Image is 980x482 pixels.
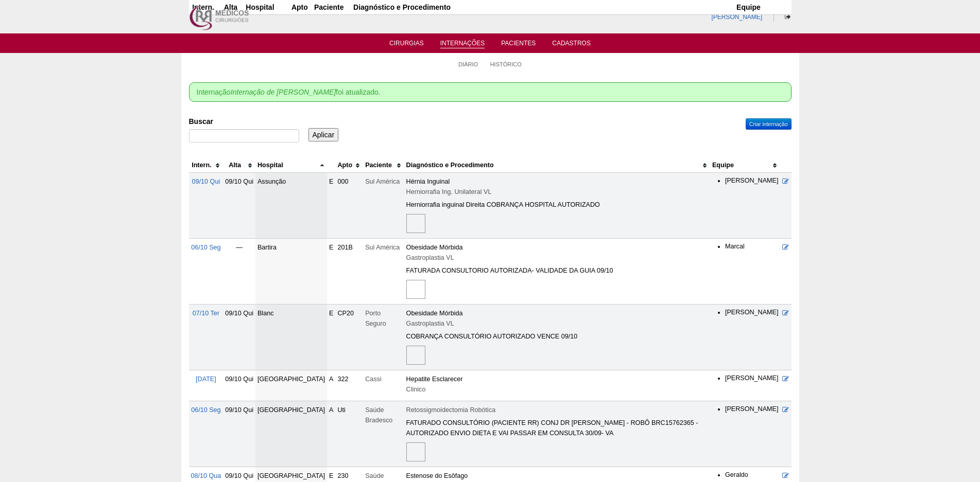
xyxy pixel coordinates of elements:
[327,401,335,467] td: A
[225,472,253,479] span: 09/10 Qui
[225,310,253,317] span: 09/10 Qui
[193,310,219,317] a: 07/10 Ter
[225,406,253,414] span: 09/10 Qui
[255,239,327,305] td: Bartira
[389,40,424,50] a: Cirurgias
[711,13,762,21] a: [PERSON_NAME]
[223,239,255,305] td: —
[725,242,779,252] li: Marcal
[189,116,299,127] label: Buscar
[365,405,402,425] div: Saúde Bradesco
[365,176,402,187] div: Sul América
[189,158,223,173] th: Intern.
[458,61,478,68] a: Diário
[255,158,327,173] th: Hospital
[406,374,708,384] div: Hepatite Esclarecer
[406,308,708,318] div: Obesidade Mórbida
[255,173,327,239] td: Assunção
[335,173,363,239] td: 000
[406,242,708,253] div: Obesidade Mórbida
[191,472,221,479] a: 08/10 Qua
[490,61,522,68] a: Histórico
[255,401,327,467] td: [GEOGRAPHIC_DATA]
[191,244,220,251] a: 06/10 Seg
[406,405,708,415] div: Retossigmoidectomia Robótica
[335,239,363,305] td: 201B
[746,118,792,130] a: Criar internação
[710,158,781,173] th: Equipe
[406,384,708,395] div: Clinico
[225,376,253,383] span: 09/10 Qui
[782,376,789,383] a: Editar
[725,374,779,383] li: [PERSON_NAME]
[255,305,327,370] td: Blanc
[335,305,363,370] td: CP20
[327,370,335,401] td: A
[782,472,789,479] a: Editar
[335,401,363,467] td: Uti
[192,178,220,185] a: 09/10 Qui
[327,305,335,370] td: E
[406,200,708,210] div: Herniorrafia inguinal Direita COBRANÇA HOSPITAL AUTORIZADO
[406,265,708,276] div: FATURADA CONSULTORIO AUTORIZADA- VALIDADE DA GUIA 09/10
[782,310,789,317] a: Editar
[365,374,402,384] div: Cassi
[406,471,708,481] div: Estenose do Esôfago
[725,405,779,414] li: [PERSON_NAME]
[406,253,708,263] div: Gastroplastia VL
[406,418,708,438] div: FATURADO CONSULTÓRIO (PACIENTE RR) CONJ DR [PERSON_NAME] - ROBÔ BRC15762365 - AUTORIZADO ENVIO DI...
[782,244,789,251] a: Editar
[196,376,216,383] a: [DATE]
[501,40,536,50] a: Pacientes
[363,158,404,173] th: Paciente
[335,370,363,401] td: 322
[406,176,708,187] div: Hérnia Inguinal
[406,331,708,342] div: COBRANÇA CONSULTÓRIO AUTORIZADO VENCE 09/10
[327,239,335,305] td: E
[406,318,708,329] div: Gastroplastia VL
[255,370,327,401] td: [GEOGRAPHIC_DATA]
[725,176,779,186] li: [PERSON_NAME]
[725,471,779,480] li: Geraldo
[404,158,710,173] th: Diagnóstico e Procedimento
[231,88,336,96] em: Internação de [PERSON_NAME]
[225,178,253,185] span: 09/10 Qui
[335,158,363,173] th: Apto
[189,82,792,102] div: Internação foi atualizado.
[223,158,255,173] th: Alta
[189,129,299,142] input: Digite os termos que você deseja procurar.
[308,128,339,141] input: Aplicar
[365,308,402,329] div: Porto Seguro
[440,40,485,48] a: Internações
[365,242,402,253] div: Sul América
[552,40,591,50] a: Cadastros
[782,178,789,185] a: Editar
[327,173,335,239] td: E
[782,406,789,414] a: Editar
[406,187,708,197] div: Herniorrafia Ing. Unilateral VL
[785,14,790,20] i: Sair
[725,308,779,317] li: [PERSON_NAME]
[191,406,220,414] a: 06/10 Seg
